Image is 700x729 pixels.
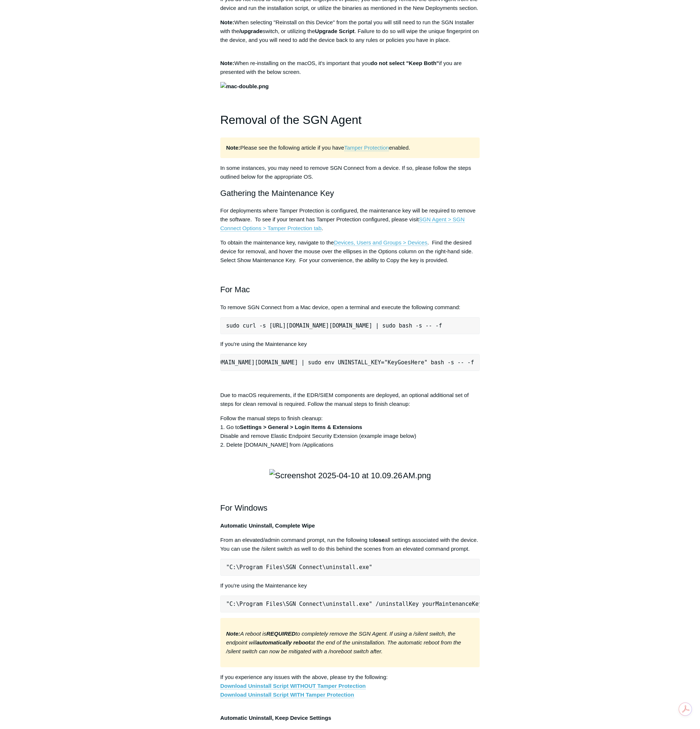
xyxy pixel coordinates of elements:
span: "C:\Program Files\SGN Connect\uninstall.exe" [226,564,372,571]
p: Follow the manual steps to finish cleanup: 1. Go to Disable and remove Elastic Endpoint Security ... [220,414,480,449]
strong: Automatic Uninstall, Keep Device Settings [220,715,331,721]
p: To remove SGN Connect from a Mac device, open a terminal and execute the following command: [220,303,480,312]
h2: Gathering the Maintenance Key [220,187,480,200]
span: From an elevated/admin command prompt, run the following to all settings associated with the devi... [220,537,478,552]
span: /upgrade [239,28,262,34]
a: Download Uninstall Script WITH Tamper Protection [220,692,354,698]
p: For deployments where Tamper Protection is configured, the maintenance key will be required to re... [220,206,480,233]
em: A reboot is to completely remove the SGN Agent. If using a /silent switch, the endpoint will at t... [226,630,461,654]
strong: Note: [220,60,234,66]
strong: Settings > General > Login Items & Extensions [240,424,362,430]
p: If you're using the Maintenance key [220,340,480,349]
p: If you experience any issues with the above, please try the following: [220,673,480,699]
pre: sudo curl -s [URL][DOMAIN_NAME][DOMAIN_NAME] | sudo env UNINSTALL_KEY="KeyGoesHere" bash -s -- -f [220,354,480,371]
span: Please see the following article if you have enabled. [226,144,410,151]
img: mac-double.png [220,82,269,91]
span: Removal of the SGN Agent [220,113,362,126]
pre: sudo curl -s [URL][DOMAIN_NAME][DOMAIN_NAME] | sudo bash -s -- -f [220,317,480,334]
pre: "C:\Program Files\SGN Connect\uninstall.exe" /uninstallKey yourMaintenanceKeyHere [220,596,480,612]
strong: lose [374,537,385,543]
a: Tamper Protection [344,144,389,151]
span: . Failure to do so will wipe the unique fingerprint on the device, and you will need to add the d... [220,28,479,43]
p: Due to macOS requirements, if the EDR/SIEM components are deployed, an optional additional set of... [220,391,480,408]
strong: Note: [226,630,240,637]
span: switch, or utilizing the [263,28,315,34]
span: Note: [220,19,234,25]
span: When selecting "Reinstall on this Device" from the portal you will still need to run the SGN Inst... [220,19,474,34]
strong: Automatic Uninstall, Complete Wipe [220,522,315,529]
p: In some instances, you may need to remove SGN Connect from a device. If so, please follow the ste... [220,164,480,181]
h2: For Windows [220,489,480,514]
strong: automatically reboot [256,639,310,646]
h2: For Mac [220,270,480,296]
img: Screenshot 2025-04-10 at 10.09.26 AM.png [269,469,431,482]
span: Upgrade Script [315,28,355,34]
strong: do not select "Keep Both" [371,60,439,66]
a: Devices, Users and Groups > Devices [334,239,427,246]
a: Download Uninstall Script WITHOUT Tamper Protection [220,683,366,689]
p: When re-installing on the macOS, it's important that you if you are presented with the below screen. [220,59,480,76]
strong: Note: [226,144,240,151]
p: If you're using the Maintenance key [220,581,480,590]
p: To obtain the maintenance key, navigate to the . Find the desired device for removal, and hover t... [220,238,480,265]
strong: REQUIRED [266,630,295,637]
